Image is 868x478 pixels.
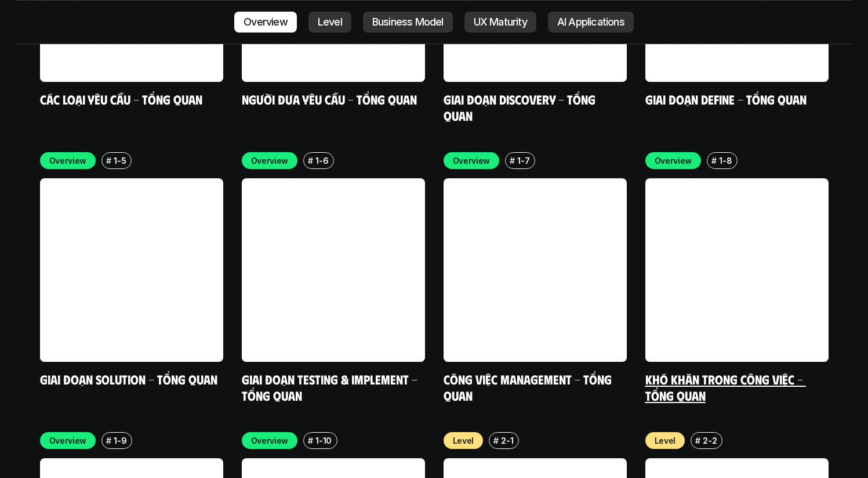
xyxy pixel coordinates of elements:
p: 1-9 [114,434,126,447]
p: Level [655,434,676,447]
p: 1-8 [719,154,732,167]
a: Overview [234,12,297,33]
a: Giai đoạn Discovery - Tổng quan [444,91,598,123]
p: 2-2 [703,434,717,447]
p: 1-6 [315,154,328,167]
a: Giai đoạn Testing & Implement - Tổng quan [242,371,420,403]
p: Level [453,434,474,447]
p: Overview [251,154,289,167]
a: Các loại yêu cầu - Tổng quan [40,91,202,107]
p: Overview [655,154,692,167]
p: 2-1 [501,434,513,447]
h6: # [711,156,717,165]
p: 1-7 [517,154,529,167]
h6: # [106,436,111,445]
a: Giai đoạn Solution - Tổng quan [40,371,217,387]
h6: # [106,156,111,165]
h6: # [308,156,313,165]
p: Overview [49,154,87,167]
h6: # [308,436,313,445]
h6: # [493,436,499,445]
p: 1-5 [114,154,126,167]
p: 1-10 [315,434,332,447]
h6: # [510,156,515,165]
a: Khó khăn trong công việc - Tổng quan [645,371,806,403]
a: Công việc Management - Tổng quan [444,371,615,403]
p: Overview [251,434,289,447]
h6: # [695,436,700,445]
a: Giai đoạn Define - Tổng quan [645,91,807,107]
a: Người đưa yêu cầu - Tổng quan [242,91,417,107]
p: Overview [453,154,491,167]
p: Overview [49,434,87,447]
